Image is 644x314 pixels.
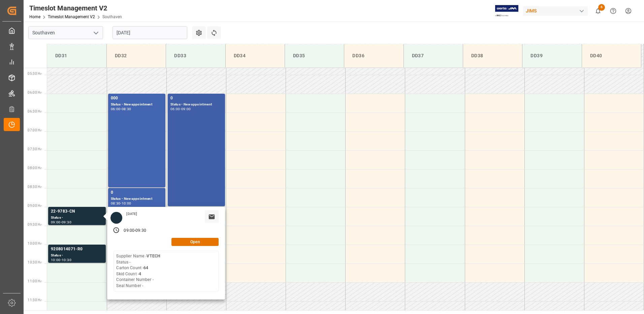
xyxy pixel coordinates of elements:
[51,246,103,253] div: 9208014071-R0
[111,107,121,111] div: 06:00
[111,95,163,102] div: 000
[62,258,71,261] div: 10:30
[590,3,606,19] button: show 6 new notifications
[51,221,61,224] div: 09:00
[122,107,131,111] div: 08:30
[171,50,220,62] div: DD33
[28,109,41,113] span: 06:30 Hr
[28,166,41,170] span: 08:00 Hr
[120,202,121,205] div: -
[180,107,181,111] div: -
[111,196,163,202] div: Status - New appointment
[111,202,121,205] div: 08:30
[28,72,41,75] span: 05:30 Hr
[51,215,103,221] div: Status -
[28,260,41,264] span: 10:30 Hr
[124,228,134,234] div: 09:00
[111,102,163,107] div: Status - New appointment
[122,202,131,205] div: 10:00
[28,147,41,151] span: 07:30 Hr
[28,26,103,39] input: Type to search/select
[28,185,41,189] span: 08:30 Hr
[48,14,95,19] a: Timeslot Management V2
[469,50,517,62] div: DD38
[143,265,148,270] b: 64
[171,238,219,246] button: Open
[61,258,62,261] div: -
[51,258,61,261] div: 10:00
[62,221,71,224] div: 09:30
[124,212,139,216] div: [DATE]
[495,5,518,17] img: Exertis%20JAM%20-%20Email%20Logo.jpg_1722504956.jpg
[29,14,40,19] a: Home
[28,298,41,302] span: 11:30 Hr
[523,4,590,17] button: JIMS
[112,50,160,62] div: DD32
[51,253,103,258] div: Status -
[91,28,101,38] button: open menu
[290,50,339,62] div: DD35
[120,107,121,111] div: -
[135,228,146,234] div: 09:30
[28,242,41,245] span: 10:00 Hr
[28,279,41,283] span: 11:00 Hr
[606,3,621,19] button: Help Center
[134,228,135,234] div: -
[523,6,588,16] div: JIMS
[409,50,457,62] div: DD37
[139,272,141,276] b: 4
[587,50,636,62] div: DD40
[231,50,279,62] div: DD34
[61,221,62,224] div: -
[53,50,101,62] div: DD31
[598,4,605,11] span: 6
[28,223,41,226] span: 09:30 Hr
[170,102,222,107] div: Status - New appointment
[29,3,122,13] div: Timeslot Management V2
[51,208,103,215] div: 22-9783-CN
[170,95,222,102] div: 0
[111,189,163,196] div: 0
[112,26,187,39] input: DD.MM.YYYY
[28,91,41,94] span: 06:00 Hr
[350,50,398,62] div: DD36
[528,50,576,62] div: DD39
[28,128,41,132] span: 07:00 Hr
[181,107,191,111] div: 09:00
[116,253,160,289] div: Supplier Name - Status - Carton Count - Skid Count - Container Number - Seal Number -
[28,204,41,208] span: 09:00 Hr
[147,254,160,258] b: VTECH
[170,107,180,111] div: 06:00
